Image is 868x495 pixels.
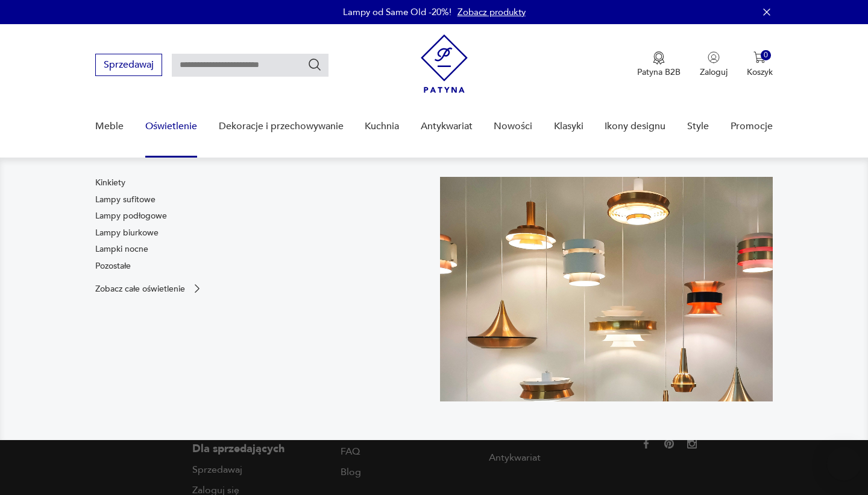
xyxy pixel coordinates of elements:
div: 0 [761,50,771,60]
p: Koszyk [747,66,773,78]
p: Patyna B2B [637,66,681,78]
a: Lampy podłogowe [95,210,167,222]
iframe: Smartsupp widget button [827,447,861,481]
button: Sprzedawaj [95,54,162,76]
button: 0Koszyk [747,51,773,78]
img: Ikona koszyka [753,51,766,63]
button: Zaloguj [700,51,728,78]
a: Dekoracje i przechowywanie [219,103,344,150]
a: Klasyki [554,103,583,150]
p: Lampy od Same Old -20%! [343,6,451,18]
img: Ikonka użytkownika [708,51,720,63]
a: Antykwariat [421,103,473,150]
button: Szukaj [307,57,322,72]
a: Zobacz produkty [458,6,526,18]
a: Ikona medaluPatyna B2B [637,51,681,78]
img: Ikona medalu [653,51,665,65]
p: Zobacz całe oświetlenie [95,285,185,293]
a: Lampy biurkowe [95,227,159,239]
p: Zaloguj [700,66,728,78]
a: Sprzedawaj [95,62,162,70]
a: Ikony designu [605,103,665,150]
a: Kinkiety [95,177,125,189]
a: Style [687,103,709,150]
a: Lampy sufitowe [95,194,156,206]
a: Kuchnia [365,103,399,150]
a: Pozostałe [95,260,131,272]
img: Patyna - sklep z meblami i dekoracjami vintage [421,34,468,93]
a: Promocje [731,103,773,150]
a: Lampki nocne [95,243,148,255]
a: Zobacz całe oświetlenie [95,283,203,295]
button: Patyna B2B [637,51,681,78]
a: Nowości [494,103,532,150]
a: Oświetlenie [145,103,197,150]
img: a9d990cd2508053be832d7f2d4ba3cb1.jpg [440,177,773,401]
a: Meble [95,103,124,150]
